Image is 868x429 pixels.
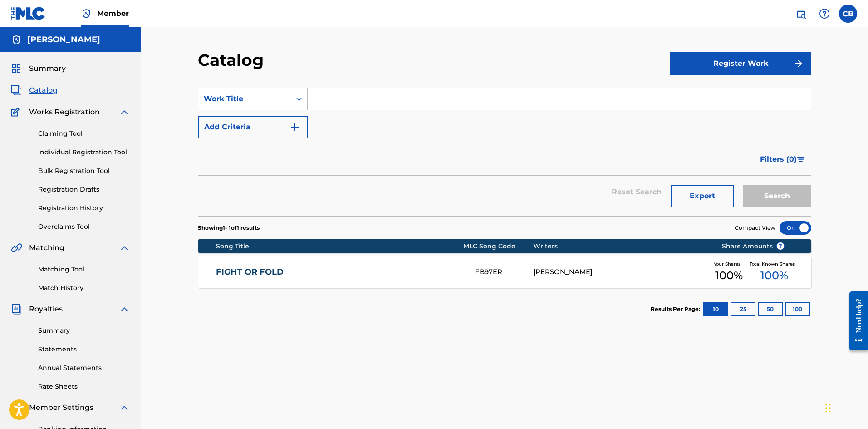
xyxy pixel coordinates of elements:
[735,224,775,232] span: Compact View
[475,267,533,277] div: FB97ER
[29,304,63,315] span: Royalties
[819,8,830,19] img: help
[722,242,785,251] span: Share Amounts
[27,35,100,45] h5: Caleb Baldwin
[463,242,533,251] div: MLC Song Code
[703,302,728,316] button: 10
[755,148,811,171] button: Filters (0)
[11,63,66,74] a: SummarySummary
[11,35,22,45] img: Accounts
[839,5,857,23] div: User Menu
[38,326,130,335] a: Summary
[38,129,130,138] a: Claiming Tool
[119,107,130,118] img: expand
[795,8,806,19] img: search
[11,7,46,20] img: MLC Logo
[38,382,130,391] a: Rate Sheets
[97,8,129,19] span: Member
[38,265,130,274] a: Matching Tool
[81,8,92,19] img: Top Rightsholder
[38,345,130,354] a: Statements
[119,304,130,315] img: expand
[198,50,268,70] h2: Catalog
[651,305,702,313] p: Results Per Page:
[11,63,22,74] img: Summary
[823,385,868,429] iframe: Chat Widget
[38,185,130,194] a: Registration Drafts
[533,267,708,277] div: [PERSON_NAME]
[11,402,22,413] img: Member Settings
[38,148,130,157] a: Individual Registration Tool
[843,285,868,358] iframe: Resource Center
[216,267,463,277] a: FIGHT OR FOLD
[792,5,810,23] a: Public Search
[758,302,783,316] button: 50
[29,85,58,96] span: Catalog
[289,122,300,133] img: 9d2ae6d4665cec9f34b9.svg
[204,94,285,104] div: Work Title
[38,283,130,293] a: Match History
[198,224,260,232] p: Showing 1 - 1 of 1 results
[216,242,463,251] div: Song Title
[198,88,811,216] form: Search Form
[714,261,744,267] span: Your Shares
[11,85,22,96] img: Catalog
[198,116,308,138] button: Add Criteria
[119,402,130,413] img: expand
[29,402,93,413] span: Member Settings
[715,267,743,284] span: 100 %
[119,242,130,253] img: expand
[38,166,130,176] a: Bulk Registration Tool
[785,302,810,316] button: 100
[777,242,784,250] span: ?
[793,58,804,69] img: f7272a7cc735f4ea7f67.svg
[29,107,100,118] span: Works Registration
[731,302,755,316] button: 25
[29,242,64,253] span: Matching
[825,394,831,422] div: Drag
[38,203,130,213] a: Registration History
[750,261,799,267] span: Total Known Shares
[38,222,130,232] a: Overclaims Tool
[533,242,708,251] div: Writers
[671,185,734,207] button: Export
[760,267,788,284] span: 100 %
[797,157,805,162] img: filter
[760,154,797,165] span: Filters ( 0 )
[815,5,834,23] div: Help
[670,52,811,75] button: Register Work
[11,107,23,118] img: Works Registration
[29,63,66,74] span: Summary
[11,242,22,253] img: Matching
[11,85,58,96] a: CatalogCatalog
[11,304,22,315] img: Royalties
[38,363,130,373] a: Annual Statements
